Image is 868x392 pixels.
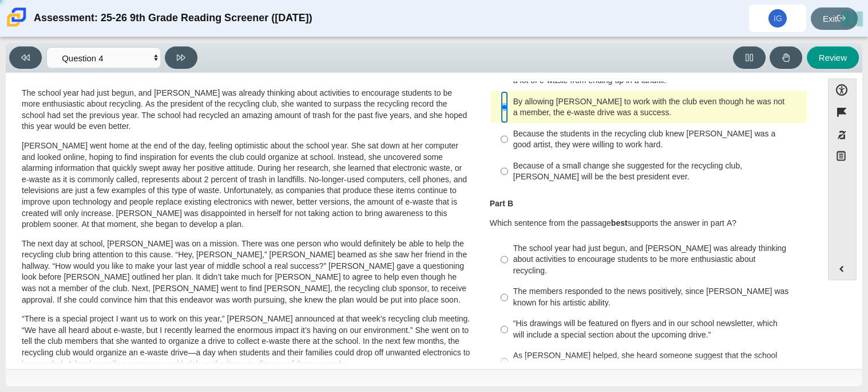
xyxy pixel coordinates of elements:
[828,124,857,146] button: Toggle response masking
[490,198,513,209] b: Part B
[513,286,802,308] div: The members responded to the news positively, since [PERSON_NAME] was known for his artistic abil...
[22,313,471,370] p: “There is a special project I want us to work on this year,” [PERSON_NAME] announced at that week...
[513,243,802,277] div: The school year had just begun, and [PERSON_NAME] was already thinking about activities to encour...
[770,46,802,69] button: Raise Your Hand
[5,5,29,29] img: Carmen School of Science & Technology
[513,350,802,373] div: As [PERSON_NAME] helped, she heard someone suggest that the school have another e-drive in a few ...
[828,146,857,170] button: Notepad
[513,128,802,151] div: Because the students in the recycling club knew [PERSON_NAME] was a good artist, they were willin...
[11,79,817,364] div: Assessment items
[22,140,471,230] p: [PERSON_NAME] went home at the end of the day, feeling optimistic about the school year. She sat ...
[22,88,471,132] p: The school year had just begun, and [PERSON_NAME] was already thinking about activities to encour...
[490,218,808,229] p: Which sentence from the passage supports the answer in part A?
[22,238,471,306] p: The next day at school, [PERSON_NAME] was on a mission. There was one person who would definitely...
[774,14,782,22] span: IG
[807,46,859,69] button: Review
[829,258,856,280] button: Expand menu. Displays the button labels.
[811,7,858,30] a: Exit
[513,318,802,340] div: “His drawings will be featured on flyers and in our school newsletter, which will include a speci...
[5,21,29,31] a: Carmen School of Science & Technology
[828,101,857,123] button: Flag item
[611,218,628,228] b: best
[34,5,312,32] div: Assessment: 25-26 9th Grade Reading Screener ([DATE])
[828,79,857,101] button: Open Accessibility Menu
[513,160,802,183] div: Because of a small change she suggested for the recycling club, [PERSON_NAME] will be the best pr...
[513,96,802,119] div: By allowing [PERSON_NAME] to work with the club even though he was not a member, the e-waste driv...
